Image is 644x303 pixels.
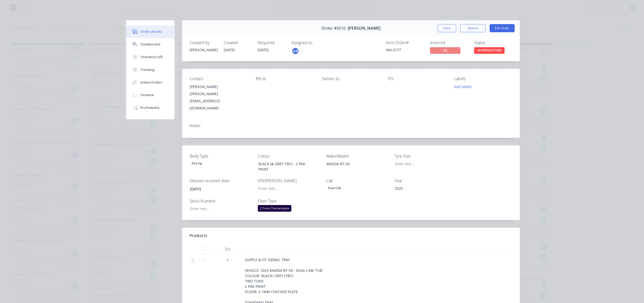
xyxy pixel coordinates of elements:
[258,153,321,159] label: Colour
[186,185,249,193] input: Enter date
[474,47,505,54] span: IN PRODUCTION
[292,47,299,55] button: AB
[126,102,174,114] button: Profitability
[190,178,253,184] label: Deposit received date
[388,76,446,81] div: PO
[323,160,386,167] div: MAZDA BT-50
[451,83,475,90] button: Add labels
[190,233,207,239] div: Products
[190,90,248,112] div: [PERSON_NAME][EMAIL_ADDRESS][DOMAIN_NAME]
[126,51,174,63] button: Checklists 0/0
[190,83,248,112] div: [PERSON_NAME][PERSON_NAME][EMAIL_ADDRESS][DOMAIN_NAME]
[140,55,163,59] div: Checklists 0/0
[190,160,204,167] div: Pick Up
[254,160,318,173] div: BLACK (& GREY TBC) - 2 PAK PAINT
[460,24,486,32] button: Options
[395,153,458,159] label: Tyre Size
[256,76,314,81] div: Bill to
[190,123,512,128] div: Notes
[190,83,248,90] div: [PERSON_NAME]
[126,63,174,76] button: Tracking
[140,42,160,47] div: Collaborate
[430,40,468,45] div: Invoiced
[395,178,458,184] label: Year
[190,47,218,53] div: [PERSON_NAME]
[190,153,253,159] label: Body Type
[212,244,243,254] div: Qty
[326,178,389,184] label: Cab
[348,26,381,31] span: [PERSON_NAME]
[190,40,218,45] div: Created by
[140,80,162,85] div: Linked Orders
[474,40,512,45] div: Status
[126,89,174,102] button: Timeline
[438,24,456,32] button: Close
[224,40,252,45] div: Created
[227,257,229,262] span: 1
[190,76,248,81] div: Contact
[258,40,285,45] div: Required
[140,68,154,72] div: Tracking
[126,76,174,89] button: Linked Orders
[386,40,424,45] div: Xero Order #
[126,38,174,51] button: Collaborate
[258,205,291,212] div: 2.1mm Checkerplate
[224,47,235,52] span: [DATE]
[126,25,174,38] button: Order details
[190,198,253,204] label: Stock Number
[140,106,159,110] div: Profitability
[430,47,460,54] span: No
[258,198,321,204] label: Floor Type
[140,29,162,34] div: Order details
[326,185,343,191] div: Dual Cab
[454,76,512,81] div: Labels
[140,93,154,97] div: Timeline
[292,40,342,45] div: Assigned to
[258,47,269,52] span: [DATE]
[321,26,348,31] span: Order #5010 -
[474,47,505,55] button: IN PRODUCTION
[258,178,321,184] label: VIN/[PERSON_NAME]
[322,76,380,81] div: Deliver to
[391,185,454,192] div: 2025
[326,153,389,159] label: Make/Model
[490,24,515,32] button: Edit Order
[386,47,424,53] div: INV-3177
